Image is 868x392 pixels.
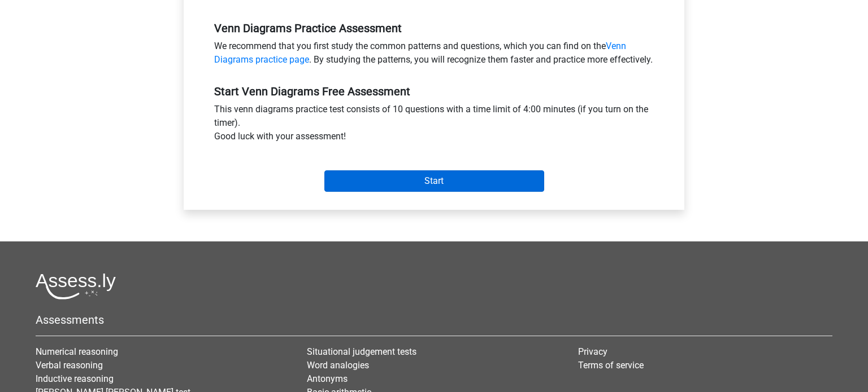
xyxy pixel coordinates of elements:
img: Assessly logo [36,273,116,299]
h5: Start Venn Diagrams Free Assessment [214,85,654,98]
div: This venn diagrams practice test consists of 10 questions with a time limit of 4:00 minutes (if y... [206,103,662,148]
input: Start [324,170,544,192]
a: Privacy [578,346,607,357]
a: Inductive reasoning [36,373,114,384]
a: Terms of service [578,360,644,371]
h5: Venn Diagrams Practice Assessment [214,21,654,35]
a: Verbal reasoning [36,360,103,371]
a: Numerical reasoning [36,346,118,357]
h5: Assessments [36,313,832,327]
div: We recommend that you first study the common patterns and questions, which you can find on the . ... [206,39,662,71]
a: Situational judgement tests [307,346,416,357]
a: Word analogies [307,360,369,371]
a: Antonyms [307,373,348,384]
